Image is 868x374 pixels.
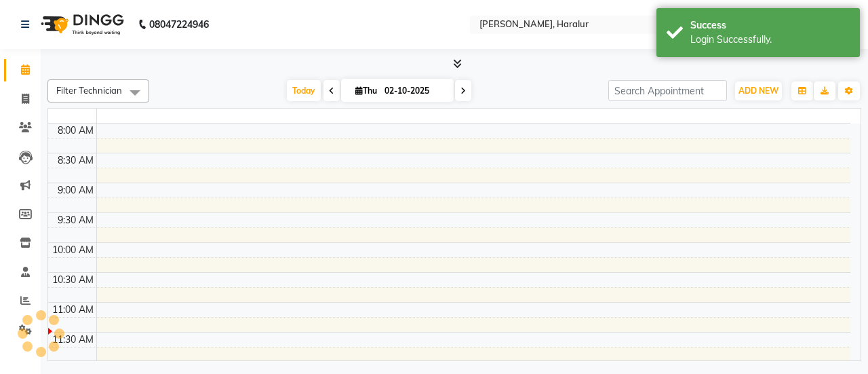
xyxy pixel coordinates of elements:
[738,86,778,96] span: ADD NEW
[380,81,448,101] input: 2025-10-02
[149,5,209,43] b: 08047224946
[50,303,96,317] div: 11:00 AM
[608,80,727,101] input: Search Appointment
[55,183,96,198] div: 9:00 AM
[690,33,850,47] div: Login Successfully.
[55,153,96,168] div: 8:30 AM
[735,81,782,100] button: ADD NEW
[287,80,321,101] span: Today
[55,124,96,138] div: 8:00 AM
[352,86,380,96] span: Thu
[56,85,122,96] span: Filter Technician
[35,5,127,43] img: logo
[55,213,96,227] div: 9:30 AM
[50,333,96,347] div: 11:30 AM
[690,18,850,33] div: Success
[50,273,96,287] div: 10:30 AM
[50,243,96,257] div: 10:00 AM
